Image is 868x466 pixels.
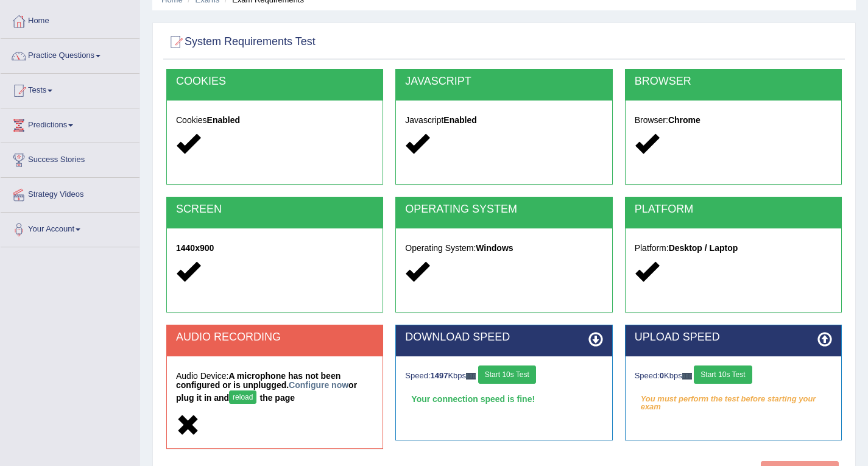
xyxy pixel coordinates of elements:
[635,76,832,88] h2: BROWSER
[635,203,832,216] h2: PLATFORM
[660,371,664,380] strong: 0
[1,108,139,139] a: Predictions
[635,365,832,387] div: Speed: Kbps
[176,243,214,253] strong: 1440x900
[466,373,476,380] img: ajax-loader-fb-connection.gif
[668,115,700,125] strong: Chrome
[207,115,240,125] strong: Enabled
[405,203,602,216] h2: OPERATING SYSTEM
[176,372,373,407] h5: Audio Device:
[669,243,738,253] strong: Desktop / Laptop
[635,390,832,408] em: You must perform the test before starting your exam
[635,331,832,344] h2: UPLOAD SPEED
[1,213,139,243] a: Your Account
[176,331,373,344] h2: AUDIO RECORDING
[405,365,602,387] div: Speed: Kbps
[431,371,448,380] strong: 1497
[405,244,602,253] h5: Operating System:
[1,178,139,208] a: Strategy Videos
[694,365,752,384] button: Start 10s Test
[476,243,513,253] strong: Windows
[176,371,357,403] strong: A microphone has not been configured or is unplugged. or plug it in and the page
[176,203,373,216] h2: SCREEN
[405,390,602,408] div: Your connection speed is fine!
[1,74,139,104] a: Tests
[635,244,832,253] h5: Platform:
[405,76,602,88] h2: JAVASCRIPT
[166,33,316,51] h2: System Requirements Test
[443,115,476,125] strong: Enabled
[1,4,139,35] a: Home
[229,390,256,404] button: reload
[176,116,373,125] h5: Cookies
[289,380,348,390] a: Configure now
[478,365,536,384] button: Start 10s Test
[1,143,139,174] a: Success Stories
[405,331,602,344] h2: DOWNLOAD SPEED
[682,373,692,380] img: ajax-loader-fb-connection.gif
[405,116,602,125] h5: Javascript
[635,116,832,125] h5: Browser:
[176,76,373,88] h2: COOKIES
[1,39,139,69] a: Practice Questions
